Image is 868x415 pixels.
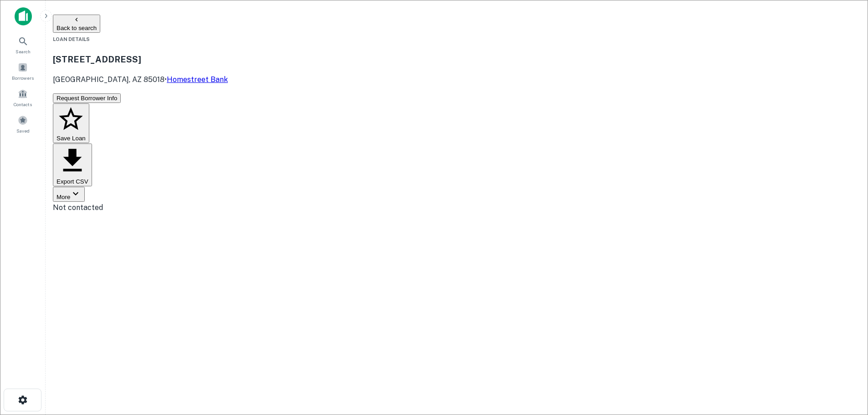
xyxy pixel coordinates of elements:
[14,101,32,108] span: Contacts
[3,112,43,136] a: Saved
[3,85,43,110] a: Contacts
[3,32,43,57] a: Search
[167,75,228,84] a: Homestreet Bank
[822,342,868,386] iframe: Chat Widget
[15,48,31,55] span: Search
[53,93,121,103] button: Request Borrower Info
[53,15,100,33] button: Back to search
[53,143,92,186] button: Export CSV
[53,53,228,66] h3: [STREET_ADDRESS]
[12,74,34,82] span: Borrowers
[16,127,30,134] span: Saved
[53,36,90,42] span: Loan Details
[53,202,861,213] div: Not contacted
[15,7,32,26] img: capitalize-icon.png
[53,103,89,143] button: Save Loan
[53,187,85,202] button: More
[3,59,43,83] a: Borrowers
[53,74,228,85] p: [GEOGRAPHIC_DATA], AZ 85018 •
